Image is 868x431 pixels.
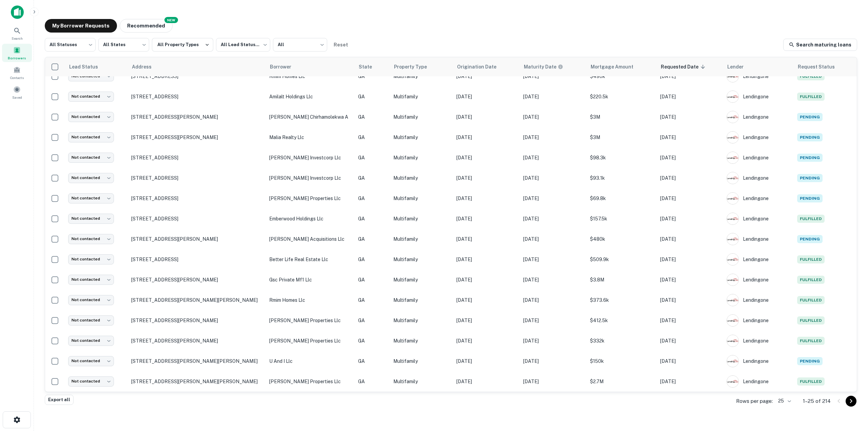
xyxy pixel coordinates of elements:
p: $157.5k [590,215,653,222]
p: [DATE] [660,154,720,161]
div: Lendingone [727,233,790,245]
p: amilalt holdings llc [269,93,351,100]
img: picture [727,376,738,387]
p: GA [358,174,387,182]
p: Multifamily [393,215,450,222]
span: Origination Date [457,63,505,71]
p: GA [358,195,387,202]
span: Fulfilled [797,215,825,223]
p: $98.3k [590,154,653,161]
p: [DATE] [660,73,720,80]
p: [STREET_ADDRESS][PERSON_NAME][PERSON_NAME] [131,378,262,385]
p: [DATE] [660,256,720,263]
img: picture [727,132,738,143]
p: [DATE] [660,235,720,243]
p: [DATE] [660,93,720,100]
div: Lendingone [727,314,790,327]
p: [DATE] [456,215,516,222]
p: GA [358,154,387,161]
p: [DATE] [456,357,516,365]
p: $2.7M [590,378,653,385]
p: [DATE] [523,317,583,324]
p: $373.6k [590,296,653,304]
div: Lendingone [727,192,790,204]
p: [DATE] [456,276,516,283]
img: picture [727,315,738,326]
div: Lendingone [727,111,790,123]
div: Not contacted [68,193,114,203]
p: [DATE] [456,235,516,243]
th: Mortgage Amount [587,57,657,76]
p: $332k [590,337,653,345]
p: [DATE] [660,276,720,283]
span: Lead Status [69,63,107,71]
span: Property Type [394,63,436,71]
div: Not contacted [68,71,114,81]
p: GA [358,317,387,324]
span: Fulfilled [797,72,825,80]
p: Multifamily [393,276,450,283]
button: Recommended [120,19,173,33]
div: Lendingone [727,253,790,266]
div: Not contacted [68,275,114,285]
button: Export all [45,395,74,405]
div: Chat Widget [834,377,868,409]
p: [DATE] [660,296,720,304]
p: Rows per page: [736,397,773,405]
p: $412.5k [590,317,653,324]
th: Property Type [390,57,453,76]
div: Not contacted [68,356,114,366]
p: [DATE] [660,134,720,141]
p: gsc private mf1 llc [269,276,351,283]
p: [DATE] [660,174,720,182]
div: Not contacted [68,214,114,223]
a: Search [2,24,32,42]
p: [STREET_ADDRESS] [131,256,262,262]
div: Not contacted [68,112,114,122]
p: [DATE] [456,378,516,385]
p: [DATE] [523,337,583,345]
th: Lender [723,57,793,76]
p: $3M [590,134,653,141]
p: u and i llc [269,357,351,365]
img: capitalize-icon.png [11,5,24,19]
p: GA [358,256,387,263]
a: Borrowers [2,44,32,62]
span: Saved [12,95,22,100]
p: [DATE] [456,195,516,202]
p: emberwood holdings llc [269,215,351,222]
span: Contacts [10,75,24,80]
img: picture [727,111,738,123]
a: Saved [2,83,32,101]
span: Pending [797,154,823,162]
p: rmim homes llc [269,73,351,80]
div: Maturity dates displayed may be estimated. Please contact the lender for the most accurate maturi... [524,63,563,71]
th: Borrower [266,57,355,76]
p: [DATE] [523,378,583,385]
img: picture [727,335,738,347]
p: [DATE] [660,195,720,202]
div: Not contacted [68,254,114,264]
p: [PERSON_NAME] properties llc [269,317,351,324]
div: 25 [775,396,792,406]
p: GA [358,113,387,121]
p: [STREET_ADDRESS][PERSON_NAME] [131,236,262,242]
p: Multifamily [393,337,450,345]
span: Maturity dates displayed may be estimated. Please contact the lender for the most accurate maturi... [524,63,572,71]
p: Multifamily [393,73,450,80]
th: Origination Date [453,57,520,76]
div: Not contacted [68,132,114,142]
div: Not contacted [68,336,114,346]
p: GA [358,296,387,304]
p: [DATE] [456,73,516,80]
span: Request Status [798,63,844,71]
p: better life real estate llc [269,256,351,263]
div: Lendingone [727,70,790,82]
p: Multifamily [393,154,450,161]
p: $220.5k [590,93,653,100]
p: GA [358,93,387,100]
p: Multifamily [393,235,450,243]
p: [DATE] [523,154,583,161]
